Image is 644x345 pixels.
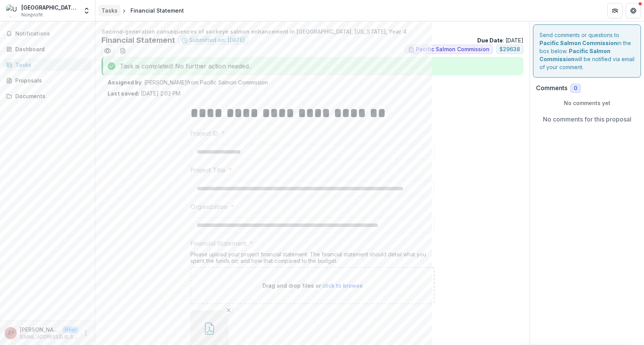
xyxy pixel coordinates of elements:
p: [EMAIL_ADDRESS][US_STATE][DOMAIN_NAME] [20,334,78,340]
span: Notifications [15,31,89,37]
button: Open entity switcher [81,3,92,18]
strong: Assigned by [108,79,142,86]
div: Dashboard [15,45,86,53]
span: Pacific Salmon Commission [416,46,489,53]
h2: Financial Statement [101,36,175,45]
span: Submitted on: [DATE] [189,37,245,44]
button: More [81,329,90,338]
button: download-word-button [117,45,129,57]
p: Financial Statement [190,239,246,248]
a: Tasks [98,5,121,16]
strong: Due Date [477,37,503,44]
p: Project ID [190,129,218,138]
p: : [DATE] [477,36,523,44]
span: Nonprofit [21,11,43,18]
a: Tasks [3,58,92,71]
img: University of Alaska Fairbanks, College of Fisheries and Ocean Sciences, Juneau [6,5,18,17]
strong: Pacific Salmon Commission [539,48,610,62]
h2: Comments [536,84,567,92]
p: No comments for this proposal [543,115,631,124]
button: Get Help [626,3,641,18]
div: Tasks [101,6,118,15]
div: Proposals [15,76,86,84]
div: Financial Statement [130,6,184,15]
div: Please upload your project financial statement. The financial statement should detail what you sp... [190,251,435,267]
button: Preview cb53c41b-a4d4-463f-8527-83cf41853fa1.pdf [101,45,114,57]
div: Tasks [15,61,86,69]
p: : [PERSON_NAME] from Pacific Salmon Commission [108,78,517,86]
span: 0 [574,85,577,92]
p: Project Title [190,165,225,175]
div: [GEOGRAPHIC_DATA][US_STATE], College of Fisheries and Ocean Sciences, [GEOGRAPHIC_DATA] [21,3,78,11]
a: Dashboard [3,43,92,55]
strong: Pacific Salmon Commission [539,40,617,46]
strong: Last saved: [108,90,139,97]
nav: breadcrumb [98,5,187,16]
button: Partners [607,3,623,18]
div: Zoe Durdik <zjdurdik@alaska.edu> [8,330,14,335]
div: Task is completed! No further action needed. [101,57,523,75]
a: Documents [3,90,92,102]
p: [DATE] 2:03 PM [108,89,180,97]
button: Notifications [3,28,92,40]
p: Second-generation consequences of sockeye salmon enhancement in [GEOGRAPHIC_DATA], [US_STATE], Ye... [101,28,523,36]
p: [PERSON_NAME] <[EMAIL_ADDRESS][US_STATE][DOMAIN_NAME]> [20,326,60,334]
a: Proposals [3,74,92,87]
p: Drag and drop files or [262,282,363,290]
span: click to browse [322,282,363,289]
p: No comments yet [536,99,638,107]
div: Send comments or questions to in the box below. will be notified via email of your comment. [533,24,641,78]
p: Organization [190,202,227,211]
span: $ 29638 [499,46,520,53]
button: Remove File [224,306,233,315]
p: User [63,326,78,333]
div: Documents [15,92,86,100]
